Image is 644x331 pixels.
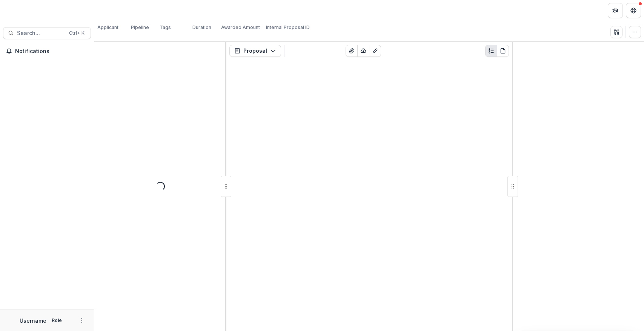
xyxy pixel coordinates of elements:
[77,316,86,325] button: More
[346,45,358,57] button: View Attached Files
[97,24,118,31] p: Applicant
[17,30,65,37] span: Search...
[68,29,86,37] div: Ctrl + K
[608,3,623,18] button: Partners
[497,45,509,57] button: PDF view
[131,24,149,31] p: Pipeline
[3,27,91,39] button: Search...
[15,48,88,55] span: Notifications
[229,45,281,57] button: Proposal
[626,3,641,18] button: Get Help
[369,45,381,57] button: Edit as form
[192,24,211,31] p: Duration
[20,317,46,325] p: Username
[485,45,497,57] button: Plaintext view
[221,24,260,31] p: Awarded Amount
[266,24,310,31] p: Internal Proposal ID
[3,45,91,57] button: Notifications
[160,24,171,31] p: Tags
[49,317,64,324] p: Role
